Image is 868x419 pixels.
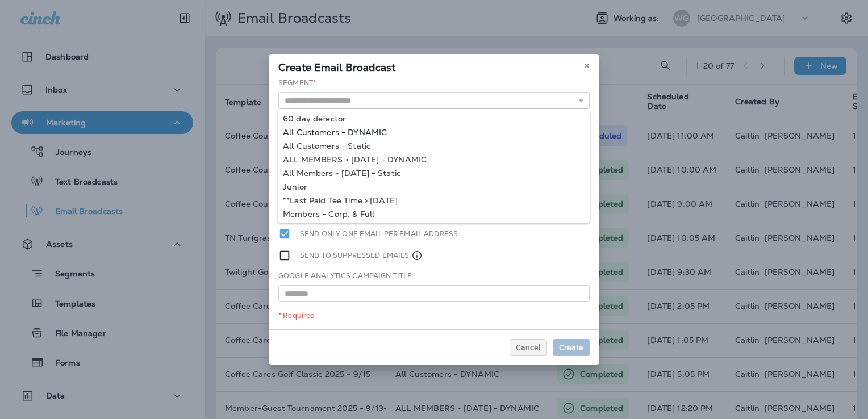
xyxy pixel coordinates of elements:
label: Segment [278,78,316,87]
div: 60 day defector [283,114,585,123]
div: Junior [283,182,585,191]
label: Send to suppressed emails. [300,249,423,262]
div: All Members • [DATE] - Static [283,169,585,178]
span: Cancel [516,343,541,351]
div: * Required [278,311,590,320]
div: Create Email Broadcast [269,54,599,78]
button: Cancel [510,339,547,356]
button: Create [553,339,590,356]
div: Members - Corp. & Full [283,209,585,219]
div: All Customers - DYNAMIC [283,128,585,137]
label: Send only one email per email address [300,228,458,240]
span: Create [559,343,583,351]
div: All Customers - Static [283,141,585,150]
div: ALL MEMBERS • [DATE] - DYNAMIC [283,155,585,164]
div: **Last Paid Tee Time > [DATE] [283,196,585,205]
label: Google Analytics Campaign Title [278,271,412,280]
